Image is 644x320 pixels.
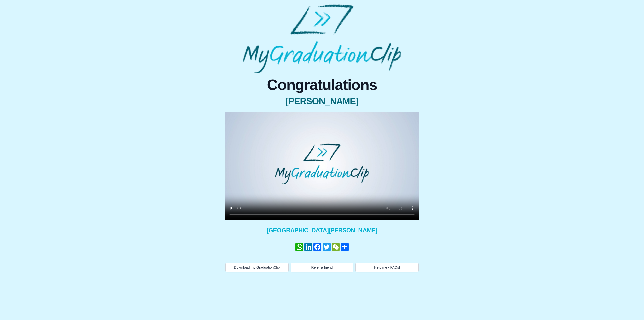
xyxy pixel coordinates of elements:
a: WeChat [331,243,340,251]
a: WhatsApp [295,243,304,251]
span: [GEOGRAPHIC_DATA][PERSON_NAME] [225,226,419,234]
a: Twitter [322,243,331,251]
a: LinkedIn [304,243,313,251]
a: Facebook [313,243,322,251]
button: Help me - FAQs! [355,263,419,272]
span: Congratulations [225,77,419,92]
button: Refer a friend [291,263,354,272]
a: Share [340,243,349,251]
button: Download my GraduationClip [225,263,289,272]
span: [PERSON_NAME] [225,96,419,106]
img: MyGraduationClip [243,4,401,73]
